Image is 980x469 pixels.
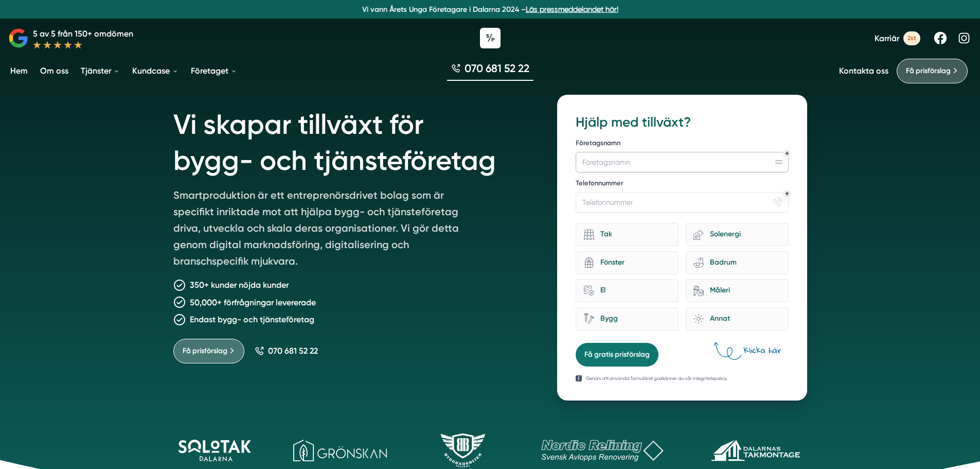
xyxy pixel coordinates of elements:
[465,61,529,76] span: 070 681 52 22
[526,5,618,13] a: Läs pressmeddelandet här!
[33,27,133,40] p: 5 av 5 från 150+ omdömen
[875,31,920,45] a: Karriär 2st
[268,346,318,356] span: 070 681 52 22
[79,58,122,84] a: Tjänster
[38,58,70,84] a: Om oss
[576,138,788,150] label: Företagsnamn
[906,65,951,77] span: Få prisförslag
[586,375,727,382] p: Genom att använda formuläret godkänner du vår integritetspolicy.
[576,152,788,172] input: Företagsnamn
[785,192,789,196] div: Obligatoriskt
[839,66,888,76] a: Kontakta oss
[897,59,968,83] a: Få prisförslag
[576,113,788,132] h3: Hjälp med tillväxt?
[190,313,314,326] p: Endast bygg- och tjänsteföretag
[183,345,227,357] span: Få prisförslag
[173,95,533,187] h1: Vi skapar tillväxt för bygg- och tjänsteföretag
[4,4,976,14] p: Vi vann Årets Unga Företagare i Dalarna 2024 –
[190,296,316,309] p: 50,000+ förfrågningar levererade
[576,192,788,213] input: Telefonnummer
[903,31,920,45] span: 2st
[255,346,318,356] a: 070 681 52 22
[447,61,533,81] a: 070 681 52 22
[8,58,30,84] a: Hem
[576,179,788,190] label: Telefonnummer
[173,187,470,273] p: Smartproduktion är ett entreprenörsdrivet bolag som är specifikt inriktade mot att hjälpa bygg- o...
[190,279,289,291] p: 350+ kunder nöjda kunder
[875,33,899,43] span: Karriär
[130,58,181,84] a: Kundcase
[189,58,239,84] a: Företaget
[785,151,789,155] div: Obligatoriskt
[173,339,244,363] a: Få prisförslag
[576,343,658,367] button: Få gratis prisförslag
